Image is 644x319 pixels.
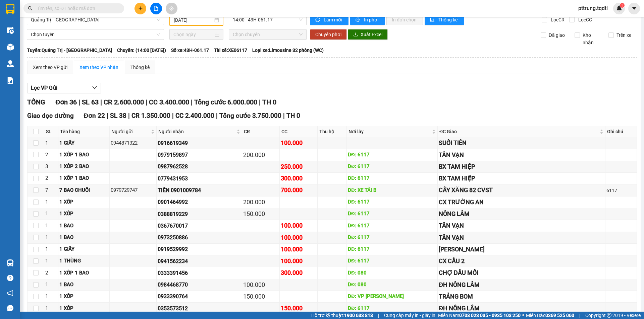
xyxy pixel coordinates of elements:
[110,112,126,119] span: SL 38
[158,292,241,301] div: 0933390764
[135,3,146,14] button: plus
[158,304,241,313] div: 0353573512
[378,312,379,319] span: |
[45,139,57,147] div: 1
[59,269,108,277] div: 1 XỐP 1 BAO
[252,47,324,54] span: Loại xe: Limousine 32 phòng (WC)
[522,314,524,317] span: ⚪️
[58,126,110,137] th: Tên hàng
[59,186,108,194] div: 7 BAO CHUỐI
[59,305,108,313] div: 1 XỐP
[546,31,568,39] span: Đã giao
[31,29,160,39] span: Chọn tuyến
[175,112,214,119] span: CC 2.400.000
[439,268,604,277] div: CHỢ DẦU MỐI
[92,85,97,90] span: down
[166,3,177,14] button: aim
[45,163,57,171] div: 3
[286,112,300,119] span: TH 0
[318,126,347,137] th: Thu hộ
[607,313,611,318] span: copyright
[545,313,574,318] strong: 0369 525 060
[158,139,241,147] div: 0916619349
[45,257,57,265] div: 1
[281,221,316,230] div: 100.000
[27,48,112,53] b: Tuyến: Quảng Trị - [GEOGRAPHIC_DATA]
[59,210,108,218] div: 1 XỐP
[439,209,604,219] div: NÔNG LÂM
[631,5,637,11] span: caret-down
[439,128,598,135] span: ĐC Giao
[45,293,57,301] div: 1
[579,312,580,319] span: |
[439,197,604,207] div: CX TRƯỜNG AN
[82,98,99,106] span: SL 63
[107,112,108,119] span: |
[7,290,13,296] span: notification
[281,233,316,242] div: 100.000
[459,313,521,318] strong: 0708 023 035 - 0935 103 250
[438,312,521,319] span: Miền Nam
[111,139,155,147] div: 0944871322
[243,280,278,290] div: 100.000
[628,3,640,14] button: caret-down
[100,98,102,106] span: |
[45,174,57,182] div: 2
[348,234,436,242] div: DĐ: 6117
[348,210,436,218] div: DĐ: 6117
[138,6,143,11] span: plus
[55,98,77,106] span: Đơn 36
[233,15,303,25] span: 14:00 - 43H-061.17
[27,83,101,93] button: Lọc VP Gửi
[548,16,566,23] span: Lọc CR
[348,305,436,313] div: DĐ: 6117
[59,163,108,171] div: 1 XỐP 2 BAO
[154,6,158,11] span: file-add
[348,269,436,277] div: DĐ: 080
[621,3,623,8] span: 1
[438,16,459,23] span: Thống kê
[348,257,436,265] div: DĐ: 6117
[31,84,57,92] span: Lọc VP Gửi
[158,281,241,289] div: 0984468770
[243,150,278,160] div: 200.000
[79,64,118,71] div: Xem theo VP nhận
[111,128,150,135] span: Người gửi
[281,256,316,266] div: 100.000
[344,313,373,318] strong: 1900 633 818
[281,138,316,148] div: 100.000
[605,126,637,137] th: Ghi chú
[348,128,431,135] span: Nơi lấy
[439,292,604,301] div: TRẢNG BOM
[117,47,166,54] span: Chuyến: (14:00 [DATE])
[158,186,241,194] div: TIẾN 0901009784
[576,16,593,23] span: Lọc CC
[173,31,213,38] input: Chọn ngày
[45,186,57,194] div: 7
[281,304,316,313] div: 150.000
[439,280,604,290] div: ĐH NÔNG LÂM
[620,3,625,8] sup: 1
[158,210,241,218] div: 0388819229
[59,198,108,206] div: 1 XỐP
[158,151,241,159] div: 0979159897
[146,98,147,106] span: |
[59,174,108,182] div: 1 XỐP 1 BAO
[384,312,436,319] span: Cung cấp máy in - giấy in:
[219,112,281,119] span: Tổng cước 3.750.000
[439,221,604,230] div: TÂN VẠN
[281,185,316,195] div: 700.000
[348,151,436,159] div: DĐ: 6117
[27,98,45,106] span: TỔNG
[31,15,160,25] span: Quảng Trị - Sài Gòn
[158,257,241,265] div: 0941562234
[45,305,57,313] div: 1
[243,197,278,207] div: 200.000
[348,29,388,40] button: downloadXuất Excel
[364,16,379,23] span: In phơi
[386,14,423,25] button: In đơn chọn
[439,185,604,195] div: CÂY XĂNG 82 CVST
[45,222,57,230] div: 1
[59,139,108,147] div: 1 GIẤY
[131,112,170,119] span: CR 1.350.000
